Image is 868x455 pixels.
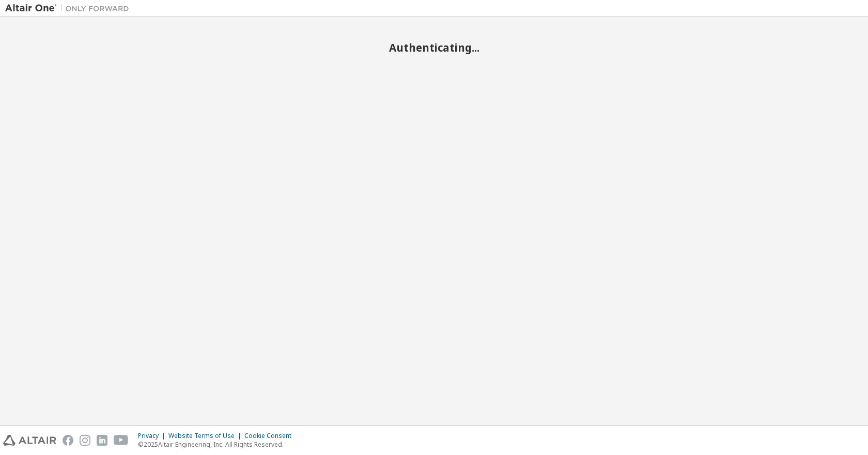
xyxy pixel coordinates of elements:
[5,3,134,13] img: Altair One
[63,435,73,446] img: facebook.svg
[114,435,129,446] img: youtube.svg
[97,435,107,446] img: linkedin.svg
[80,435,90,446] img: instagram.svg
[138,440,298,449] p: © 2025 Altair Engineering, Inc. All Rights Reserved.
[3,435,56,446] img: altair_logo.svg
[138,432,168,440] div: Privacy
[168,432,244,440] div: Website Terms of Use
[5,41,863,54] h2: Authenticating...
[244,432,298,440] div: Cookie Consent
